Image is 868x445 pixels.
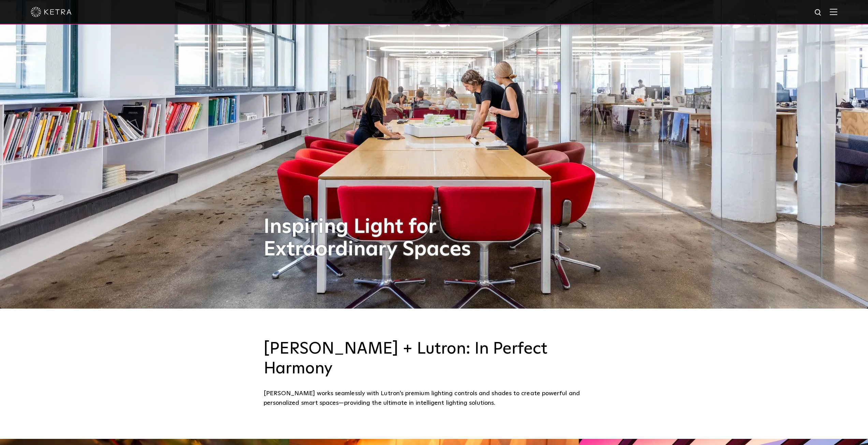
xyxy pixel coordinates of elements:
h1: Inspiring Light for Extraordinary Spaces [264,216,485,261]
h3: [PERSON_NAME] + Lutron: In Perfect Harmony [264,339,605,379]
img: Hamburger%20Nav.svg [830,9,837,15]
img: search icon [814,9,823,17]
div: [PERSON_NAME] works seamlessly with Lutron’s premium lighting controls and shades to create power... [264,389,605,408]
img: ketra-logo-2019-white [31,7,72,17]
